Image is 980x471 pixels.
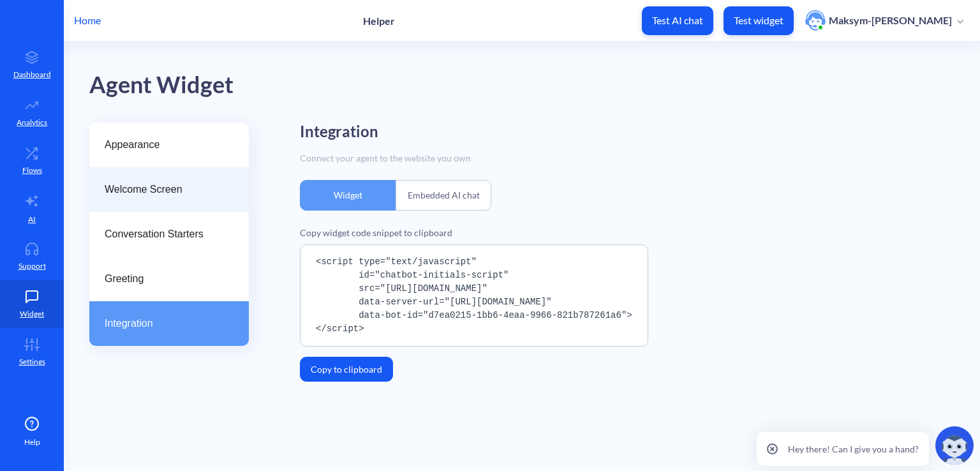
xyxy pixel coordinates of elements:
p: Helper [363,15,395,27]
a: Greeting [89,257,249,301]
span: Welcome Screen [105,182,223,197]
p: Test AI chat [652,14,703,27]
span: Appearance [105,137,223,153]
a: Appearance [89,123,249,167]
p: Analytics [17,117,47,128]
div: Widget [300,180,396,211]
p: Maksym-[PERSON_NAME] [829,13,952,27]
a: Conversation Starters [89,212,249,257]
p: Test widget [734,14,783,27]
img: copilot-icon.svg [935,426,974,465]
p: AI [28,214,36,225]
button: user photoMaksym-[PERSON_NAME] [799,9,970,32]
div: Connect your agent to the website you own [300,151,954,165]
a: Integration [89,301,249,346]
p: Flows [22,165,42,176]
span: Greeting [105,271,223,287]
div: Agent Widget [89,67,980,103]
p: Support [19,260,46,272]
p: Home [74,13,101,28]
div: Copy widget code snippet to clipboard [300,226,954,239]
p: Hey there! Can I give you a hand? [788,442,919,456]
p: Dashboard [13,69,51,80]
div: Embedded AI chat [396,180,491,211]
pre: <script type="text/javascript" id="chatbot-initials-script" src="[URL][DOMAIN_NAME]" data-server-... [300,244,648,347]
button: Copy to clipboard [300,357,393,382]
button: Test widget [724,6,794,35]
a: Welcome Screen [89,167,249,212]
h2: Integration [300,123,378,141]
button: Test AI chat [642,6,713,35]
span: Integration [105,316,223,331]
img: user photo [805,10,826,31]
p: Settings [19,356,45,368]
span: Conversation Starters [105,227,223,242]
span: Help [24,437,40,448]
p: Widget [20,308,44,320]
